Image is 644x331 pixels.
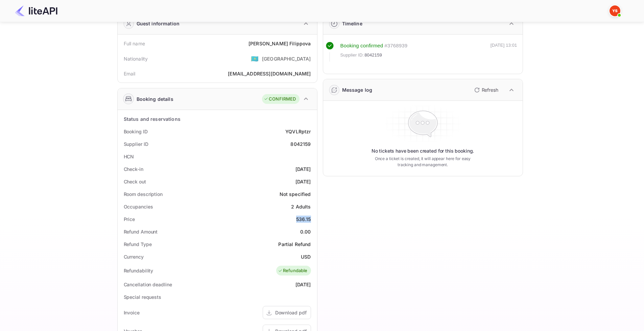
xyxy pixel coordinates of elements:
[124,228,158,235] div: Refund Amount
[295,178,311,185] div: [DATE]
[364,52,382,59] span: 8042159
[300,228,311,235] div: 0.00
[124,281,172,288] div: Cancellation deadline
[124,140,148,148] div: Supplier ID
[264,96,296,103] div: CONFIRMED
[384,42,407,50] div: # 3768939
[301,253,311,260] div: USD
[369,156,476,168] p: Once a ticket is created, it will appear here for easy tracking and management.
[278,241,311,248] div: Partial Refund
[124,55,148,62] div: Nationality
[228,70,311,77] div: [EMAIL_ADDRESS][DOMAIN_NAME]
[251,52,259,65] span: United States
[124,115,181,123] div: Status and reservations
[470,85,501,95] button: Refresh
[482,86,498,93] p: Refresh
[290,140,311,148] div: 8042159
[285,128,311,135] div: YQVLRptzr
[248,40,311,47] div: [PERSON_NAME] Filippova
[124,70,136,77] div: Email
[124,153,134,160] div: HCN
[342,20,362,27] div: Timeline
[280,191,311,198] div: Not specified
[137,95,173,103] div: Booking details
[124,128,148,135] div: Booking ID
[291,203,311,210] div: 2 Adults
[610,5,620,16] img: Yandex Support
[262,55,311,62] div: [GEOGRAPHIC_DATA]
[124,178,146,185] div: Check out
[295,281,311,288] div: [DATE]
[124,216,135,223] div: Price
[124,293,161,301] div: Special requests
[15,5,57,16] img: LiteAPI Logo
[124,241,152,248] div: Refund Type
[124,40,145,47] div: Full name
[278,267,308,274] div: Refundable
[491,42,517,62] div: [DATE] 13:01
[124,253,144,260] div: Currency
[275,309,307,316] div: Download pdf
[372,148,474,154] p: No tickets have been created for this booking.
[124,267,153,274] div: Refundability
[124,309,140,316] div: Invoice
[296,216,311,223] div: 536.15
[340,42,383,50] div: Booking confirmed
[295,165,311,173] div: [DATE]
[340,52,364,59] span: Supplier ID:
[124,165,143,173] div: Check-in
[342,86,373,93] div: Message log
[124,191,163,198] div: Room description
[137,20,180,27] div: Guest information
[124,203,153,210] div: Occupancies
